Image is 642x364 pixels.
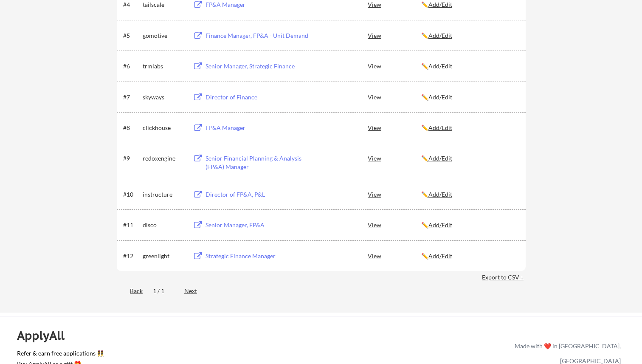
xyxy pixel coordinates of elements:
[143,62,185,71] div: trmlabs
[421,0,518,9] div: ✏️
[428,62,452,70] u: Add/Edit
[421,252,518,260] div: ✏️
[123,0,140,9] div: #4
[368,120,421,135] div: View
[482,273,526,282] div: Export to CSV ↓
[117,287,143,295] div: Back
[368,186,421,202] div: View
[17,328,74,343] div: ApplyAll
[123,93,140,102] div: #7
[421,62,518,71] div: ✏️
[143,252,185,260] div: greenlight
[421,221,518,229] div: ✏️
[206,190,311,199] div: Director of FP&A, P&L
[143,124,185,132] div: clickhouse
[428,32,452,39] u: Add/Edit
[143,221,185,229] div: disco
[428,191,452,198] u: Add/Edit
[143,154,185,163] div: redoxengine
[421,31,518,40] div: ✏️
[206,124,311,132] div: FP&A Manager
[123,221,140,229] div: #11
[368,58,421,73] div: View
[143,31,185,40] div: gomotive
[368,217,421,232] div: View
[428,93,452,101] u: Add/Edit
[143,93,185,102] div: skyways
[428,252,452,260] u: Add/Edit
[428,124,452,131] u: Add/Edit
[368,150,421,166] div: View
[368,248,421,263] div: View
[123,62,140,71] div: #6
[421,124,518,132] div: ✏️
[206,93,311,102] div: Director of Finance
[123,154,140,163] div: #9
[143,0,185,9] div: tailscale
[421,93,518,102] div: ✏️
[17,350,337,359] a: Refer & earn free applications 👯‍♀️
[123,31,140,40] div: #5
[206,154,311,171] div: Senior Financial Planning & Analysis (FP&A) Manager
[206,221,311,229] div: Senior Manager, FP&A
[123,252,140,260] div: #12
[206,62,311,71] div: Senior Manager, Strategic Finance
[153,287,174,295] div: 1 / 1
[421,154,518,163] div: ✏️
[206,31,311,40] div: Finance Manager, FP&A - Unit Demand
[143,190,185,199] div: instructure
[206,0,311,9] div: FP&A Manager
[368,28,421,43] div: View
[428,155,452,162] u: Add/Edit
[184,287,207,295] div: Next
[206,252,311,260] div: Strategic Finance Manager
[368,89,421,104] div: View
[428,221,452,229] u: Add/Edit
[421,190,518,199] div: ✏️
[123,190,140,199] div: #10
[123,124,140,132] div: #8
[428,1,452,8] u: Add/Edit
